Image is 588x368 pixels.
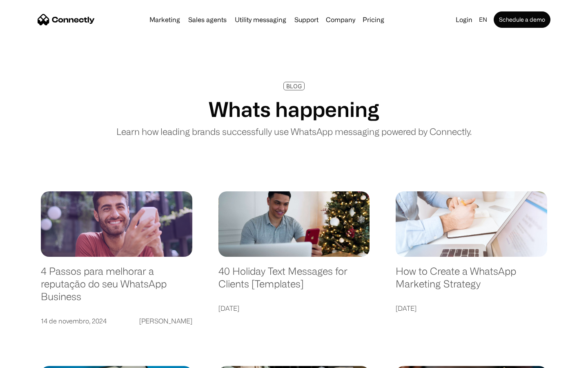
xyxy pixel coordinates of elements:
a: 4 Passos para melhorar a reputação do seu WhatsApp Business [41,265,192,311]
a: Sales agents [185,16,230,23]
div: 14 de novembro, 2024 [41,315,107,327]
a: Pricing [359,16,388,23]
a: Utility messaging [232,16,290,23]
div: Company [323,14,358,25]
p: Learn how leading brands successfully use WhatsApp messaging powered by Connectly. [116,125,472,138]
aside: Language selected: English [8,354,49,365]
div: [DATE] [396,303,416,314]
h1: Whats happening [209,97,379,121]
div: en [476,14,492,25]
a: Login [452,14,476,25]
div: en [479,14,487,25]
a: Schedule a demo [494,11,550,28]
div: [DATE] [218,303,239,314]
ul: Language list [16,354,49,365]
a: 40 Holiday Text Messages for Clients [Templates] [218,265,370,298]
a: How to Create a WhatsApp Marketing Strategy [396,265,547,298]
a: home [38,13,95,26]
div: [PERSON_NAME] [139,315,192,327]
div: BLOG [286,83,302,89]
div: Company [326,14,355,25]
a: Support [291,16,322,23]
a: Marketing [146,16,183,23]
